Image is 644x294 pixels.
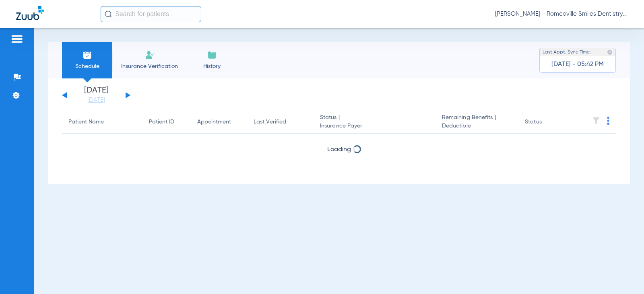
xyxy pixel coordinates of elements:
span: Deductible [442,122,512,130]
span: Insurance Payer [320,122,429,130]
img: filter.svg [592,117,600,125]
span: [PERSON_NAME] - Romeoville Smiles Dentistry [495,10,628,18]
div: Appointment [197,118,241,126]
img: Schedule [83,50,92,60]
img: Zuub Logo [16,6,44,20]
img: group-dot-blue.svg [607,117,609,125]
a: [DATE] [72,96,120,104]
img: Search Icon [105,10,112,18]
div: Appointment [197,118,231,126]
div: Last Verified [254,118,286,126]
span: Loading [327,146,351,153]
div: Patient ID [149,118,174,126]
div: Patient Name [68,118,136,126]
div: Patient ID [149,118,184,126]
span: History [193,62,231,70]
div: Patient Name [68,118,104,126]
img: last sync help info [607,49,613,55]
img: History [207,50,217,60]
input: Search for patients [101,6,201,22]
th: Remaining Benefits | [436,111,518,134]
span: [DATE] - 05:42 PM [551,60,604,68]
span: Last Appt. Sync Time: [543,48,591,56]
div: Last Verified [254,118,307,126]
img: Manual Insurance Verification [145,50,155,60]
th: Status | [314,111,436,134]
span: Insurance Verification [118,62,181,70]
span: Schedule [68,62,106,70]
img: hamburger-icon [10,34,23,44]
th: Status [518,111,573,134]
li: [DATE] [72,86,120,104]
